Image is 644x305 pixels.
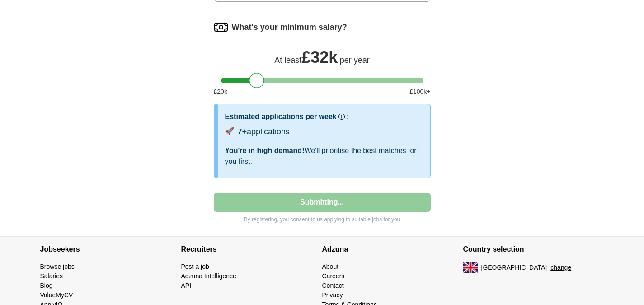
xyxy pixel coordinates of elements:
span: £ 20 k [214,87,227,96]
a: About [322,263,339,270]
div: applications [238,126,290,138]
p: By registering, you consent to us applying to suitable jobs for you [214,215,431,224]
a: Careers [322,272,345,280]
label: What's your minimum salary? [232,21,347,33]
div: We'll prioritise the best matches for you first. [225,145,423,167]
h3: : [347,111,348,122]
span: per year [340,56,370,65]
h3: Estimated applications per week [225,111,337,122]
a: Salaries [40,272,63,280]
img: salary.png [214,20,228,34]
a: Contact [322,282,344,289]
span: [GEOGRAPHIC_DATA] [481,263,547,272]
a: Blog [40,282,53,289]
a: ValueMyCV [40,291,73,299]
a: Privacy [322,291,343,299]
span: 🚀 [225,126,234,137]
img: UK flag [463,262,478,273]
h4: Country selection [463,237,604,262]
span: £ 32k [301,48,338,67]
span: 7+ [238,127,247,136]
button: change [550,263,571,272]
span: You're in high demand! [225,147,305,154]
a: Browse jobs [40,263,75,270]
span: At least [274,56,301,65]
button: Submitting... [214,193,431,212]
a: Adzuna Intelligence [181,272,236,280]
a: API [181,282,192,289]
a: Post a job [181,263,209,270]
